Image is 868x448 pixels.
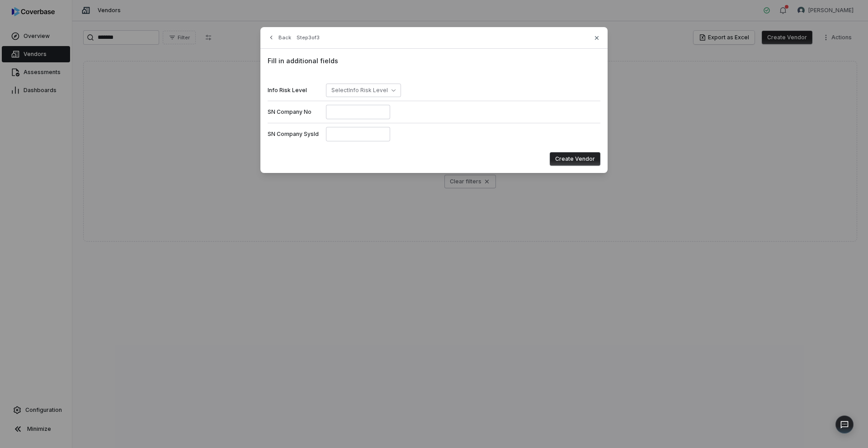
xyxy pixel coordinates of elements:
label: SN Company No [268,108,319,116]
button: Create Vendor [550,152,600,166]
label: SN Company SysId [268,131,319,138]
label: Info Risk Level [268,87,319,94]
span: Select Info Risk Level [331,87,388,93]
span: Step 3 of 3 [297,34,320,41]
span: Fill in additional fields [268,56,600,65]
button: Back [265,29,294,46]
